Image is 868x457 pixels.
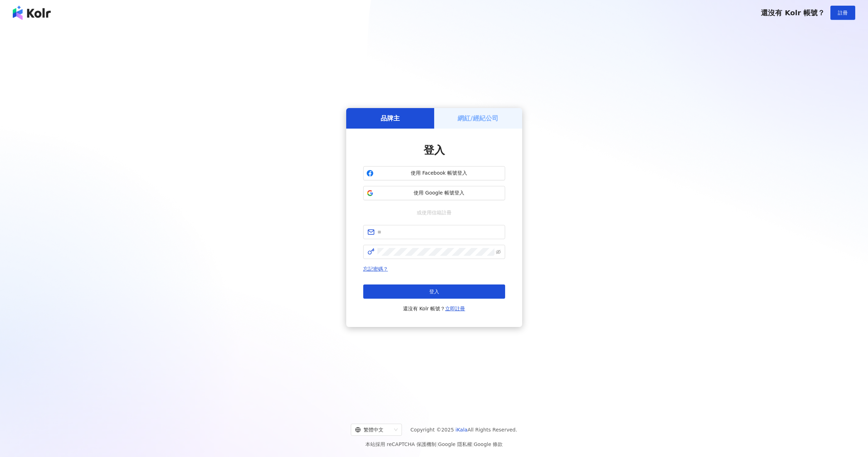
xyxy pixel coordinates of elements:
span: eye-invisible [496,249,501,254]
span: 本站採用 reCAPTCHA 保護機制 [365,440,503,448]
button: 註冊 [830,6,855,20]
img: logo [13,6,51,20]
a: Google 條款 [474,441,503,447]
span: 使用 Google 帳號登入 [376,190,502,197]
span: 還沒有 Kolr 帳號？ [761,9,825,17]
button: 使用 Facebook 帳號登入 [363,166,505,180]
a: 忘記密碼？ [363,266,388,272]
span: 登入 [424,144,445,156]
div: 繁體中文 [355,424,391,435]
span: 還沒有 Kolr 帳號？ [403,304,465,313]
button: 使用 Google 帳號登入 [363,186,505,200]
span: 使用 Facebook 帳號登入 [376,170,502,177]
span: | [472,441,474,447]
span: | [436,441,438,447]
span: 註冊 [838,10,848,16]
span: 登入 [429,289,439,294]
h5: 網紅/經紀公司 [458,114,498,123]
span: 或使用信箱註冊 [412,209,457,216]
span: Copyright © 2025 All Rights Reserved. [410,425,517,434]
button: 登入 [363,284,505,299]
a: iKala [455,427,468,433]
a: Google 隱私權 [438,441,472,447]
h5: 品牌主 [381,114,400,123]
a: 立即註冊 [445,306,465,311]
